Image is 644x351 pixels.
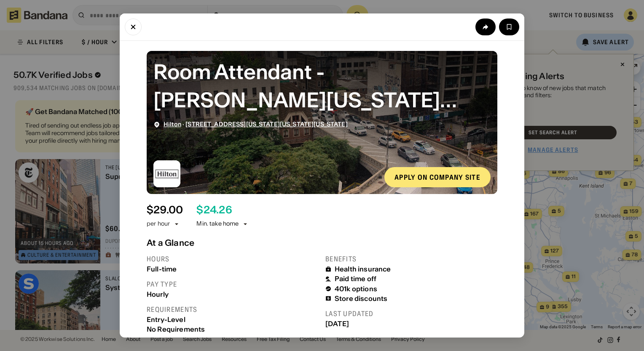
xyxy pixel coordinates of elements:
div: At a Glance [147,238,497,248]
div: 401k options [335,285,377,293]
div: per hour [147,220,170,228]
div: Hourly [147,290,319,298]
button: Close [125,19,142,35]
img: Hilton logo [153,160,180,187]
span: Hilton [164,120,181,128]
div: Requirements [147,305,319,314]
div: Health insurance [335,265,391,273]
div: Min. take home [196,220,249,228]
div: Hours [147,255,319,263]
div: [DATE] [325,320,497,328]
div: No Requirements [147,325,319,333]
div: Last updated [325,309,497,318]
div: · [164,121,348,128]
div: Room Attendant - Conrad Washington DC [153,58,491,114]
div: Apply on company site [394,174,480,181]
div: Store discounts [335,295,387,303]
div: Paid time off [335,275,376,283]
div: Pay type [147,280,319,289]
div: $ 24.26 [196,204,232,216]
div: Benefits [325,255,497,263]
div: Full-time [147,265,319,273]
div: $ 29.00 [147,204,183,216]
div: Entry-Level [147,316,319,324]
span: [STREET_ADDRESS][US_STATE][US_STATE][US_STATE] [185,120,347,128]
